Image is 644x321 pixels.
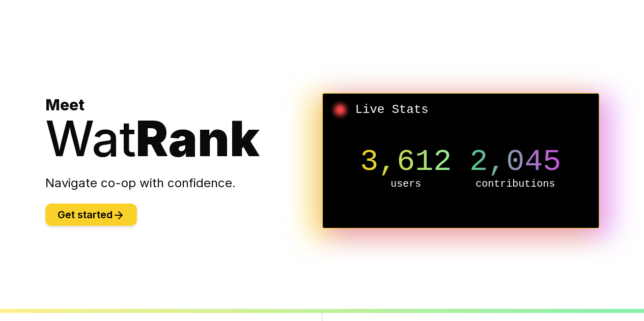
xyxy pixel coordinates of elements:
[45,203,137,226] button: Get started
[331,102,591,118] h2: Live Stats
[45,109,136,168] span: Wat
[45,210,137,220] a: Get started
[351,147,461,177] p: 3,612
[351,177,461,191] p: users
[45,175,322,191] p: Navigate co-op with confidence.
[45,96,322,163] h1: Meet
[461,177,570,191] p: contributions
[461,147,570,177] p: 2,045
[136,109,260,168] span: Rank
